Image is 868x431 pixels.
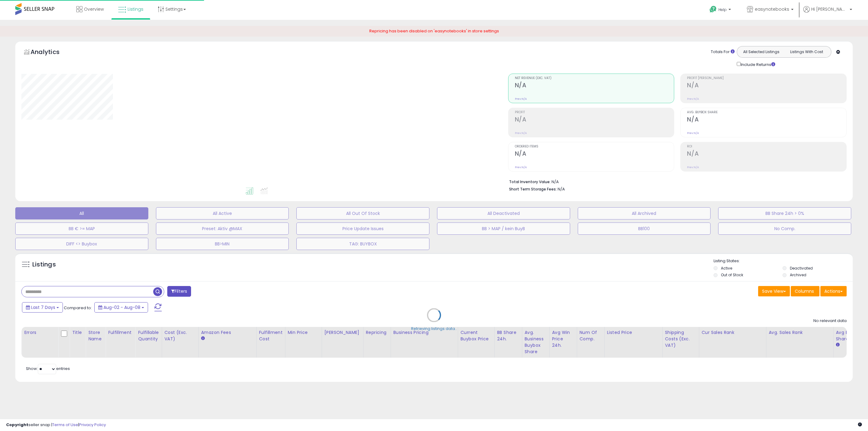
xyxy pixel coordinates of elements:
div: Retrieving listings data.. [411,326,457,331]
button: TAG: BUYBOX [296,238,429,250]
span: Ordered Items [515,145,674,148]
span: Repricing has been disabled on 'easynotebooks' in store settings [369,28,499,34]
button: Preset: Aktiv @MAX [156,223,289,235]
span: Hi [PERSON_NAME] [811,6,848,12]
span: Overview [84,6,104,12]
small: Prev: N/A [515,97,527,101]
div: Include Returns [732,61,783,68]
b: Total Inventory Value: [509,179,551,184]
div: Totals For [711,49,735,55]
li: N/A [509,178,842,185]
button: All Out Of Stock [296,207,429,219]
button: No Comp. [718,223,851,235]
button: Listings With Cost [784,48,829,56]
h2: N/A [515,150,674,158]
button: Price Update Issues [296,223,429,235]
small: Prev: N/A [687,165,699,169]
small: Prev: N/A [515,165,527,169]
button: BB100 [578,223,711,235]
h2: N/A [515,116,674,124]
button: All Active [156,207,289,219]
span: Listings [128,6,143,12]
h2: N/A [687,150,846,158]
span: Profit [515,111,674,114]
span: N/A [558,186,565,192]
span: ROI [687,145,846,148]
a: Hi [PERSON_NAME] [803,6,852,20]
a: Help [705,1,737,20]
button: All Selected Listings [739,48,784,56]
button: DIFF <> Buybox [15,238,148,250]
button: BB € >= MAP [15,223,148,235]
b: Short Term Storage Fees: [509,187,557,192]
span: Help [718,7,727,12]
h2: N/A [687,82,846,90]
h5: Analytics [31,48,71,58]
small: Prev: N/A [515,131,527,135]
h2: N/A [687,116,846,124]
span: easynotebooks [755,6,789,12]
button: BB Share 24h > 0% [718,207,851,219]
span: Profit [PERSON_NAME] [687,77,846,80]
button: All [15,207,148,219]
button: BB > MAP / kein BuyB [437,223,570,235]
small: Prev: N/A [687,97,699,101]
button: All Deactivated [437,207,570,219]
button: All Archived [578,207,711,219]
span: Avg. Buybox Share [687,111,846,114]
i: Get Help [709,5,717,13]
span: Net Revenue (Exc. VAT) [515,77,674,80]
small: Prev: N/A [687,131,699,135]
h2: N/A [515,82,674,90]
button: BB>MIN [156,238,289,250]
